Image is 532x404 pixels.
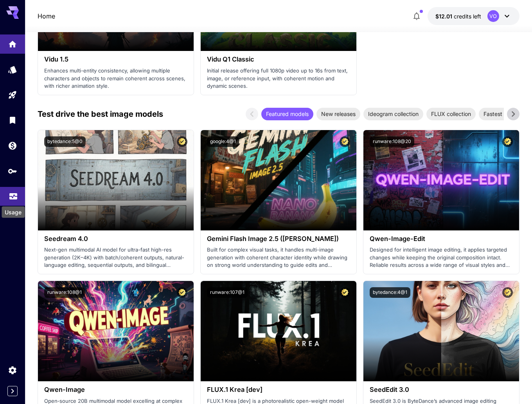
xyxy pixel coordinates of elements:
button: Certified Model – Vetted for best performance and includes a commercial license. [177,136,187,147]
button: Certified Model – Vetted for best performance and includes a commercial license. [502,136,513,147]
span: Fastest models [479,110,527,118]
button: $12.00765VO [428,7,519,25]
span: Ideogram collection [363,110,423,118]
img: alt [38,281,194,381]
img: alt [363,281,519,381]
div: VO [487,10,499,22]
span: Featured models [261,110,313,118]
h3: Vidu Q1 Classic [207,56,350,63]
button: bytedance:4@1 [370,287,410,298]
div: Ideogram collection [363,108,423,120]
span: credits left [454,13,481,20]
div: New releases [316,108,360,120]
h3: SeedEdit 3.0 [370,386,513,393]
button: Certified Model – Vetted for best performance and includes a commercial license. [177,287,187,298]
button: Certified Model – Vetted for best performance and includes a commercial license. [502,287,513,298]
div: API Keys [8,166,17,176]
span: FLUX collection [426,110,476,118]
h3: FLUX.1 Krea [dev] [207,386,350,393]
h3: Qwen-Image-Edit [370,235,513,243]
div: FLUX collection [426,108,476,120]
a: Home [38,11,55,21]
div: Featured models [261,108,313,120]
button: runware:108@1 [44,287,85,298]
button: Certified Model – Vetted for best performance and includes a commercial license. [340,287,350,298]
img: alt [201,130,356,230]
div: Playground [8,90,17,100]
p: Designed for intelligent image editing, it applies targeted changes while keeping the original co... [370,246,513,269]
span: New releases [316,110,360,118]
h3: Seedream 4.0 [44,235,187,243]
div: Library [8,115,17,125]
button: runware:107@1 [207,287,248,298]
div: Home [8,37,17,47]
div: Settings [8,365,17,375]
p: Enhances multi-entity consistency, allowing multiple characters and objects to remain coherent ac... [44,67,187,90]
p: Test drive the best image models [38,108,163,120]
nav: breadcrumb [38,11,55,21]
div: Usage [2,207,25,218]
button: bytedance:5@0 [44,136,86,147]
p: Next-gen multimodal AI model for ultra-fast high-res generation (2K–4K) with batch/coherent outpu... [44,246,187,269]
img: alt [201,281,356,381]
button: runware:108@20 [370,136,414,147]
p: Initial release offering full 1080p video up to 16s from text, image, or reference input, with co... [207,67,350,90]
div: Fastest models [479,108,527,120]
button: Certified Model – Vetted for best performance and includes a commercial license. [340,136,350,147]
button: Expand sidebar [7,386,18,396]
span: $12.01 [435,13,454,20]
h3: Qwen-Image [44,386,187,393]
h3: Vidu 1.5 [44,56,187,63]
div: Wallet [8,139,17,149]
p: Built for complex visual tasks, it handles multi-image generation with coherent character identit... [207,246,350,269]
div: Models [8,63,17,72]
button: google:4@1 [207,136,239,147]
img: alt [363,130,519,230]
img: alt [38,130,194,230]
div: Usage [9,190,18,199]
div: $12.00765 [435,12,481,20]
h3: Gemini Flash Image 2.5 ([PERSON_NAME]) [207,235,350,243]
